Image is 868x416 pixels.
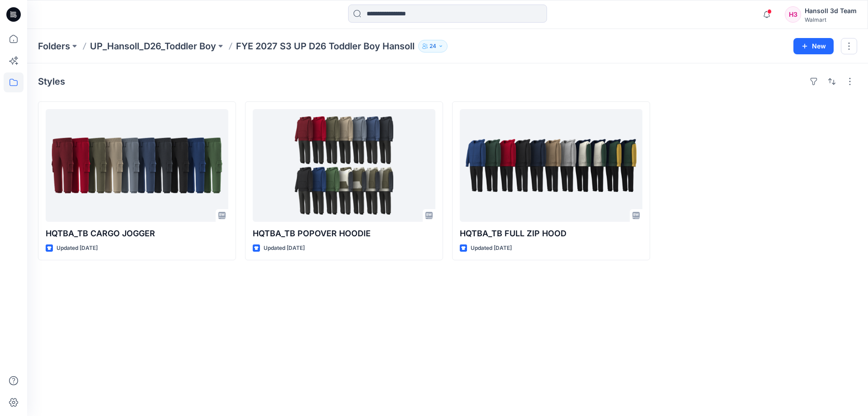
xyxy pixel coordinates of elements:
a: UP_Hansoll_D26_Toddler Boy [90,40,216,53]
p: FYE 2027 S3 UP D26 Toddler Boy Hansoll [236,40,415,53]
a: HQTBA_TB CARGO JOGGER [46,109,228,222]
p: Updated [DATE] [57,244,98,253]
p: HQTBA_TB CARGO JOGGER [46,227,228,240]
p: Updated [DATE] [471,244,512,253]
p: 24 [429,41,436,51]
div: Hansoll 3d Team [805,5,857,16]
h4: Styles [38,76,65,87]
button: 24 [418,40,448,53]
button: New [793,38,834,54]
p: Updated [DATE] [264,244,305,253]
a: HQTBA_TB POPOVER HOODIE [253,109,435,222]
div: H3 [785,6,801,23]
p: HQTBA_TB POPOVER HOODIE [253,227,435,240]
a: HQTBA_TB FULL ZIP HOOD [460,109,642,222]
div: Walmart [805,16,857,23]
p: HQTBA_TB FULL ZIP HOOD [460,227,642,240]
a: Folders [38,40,70,53]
